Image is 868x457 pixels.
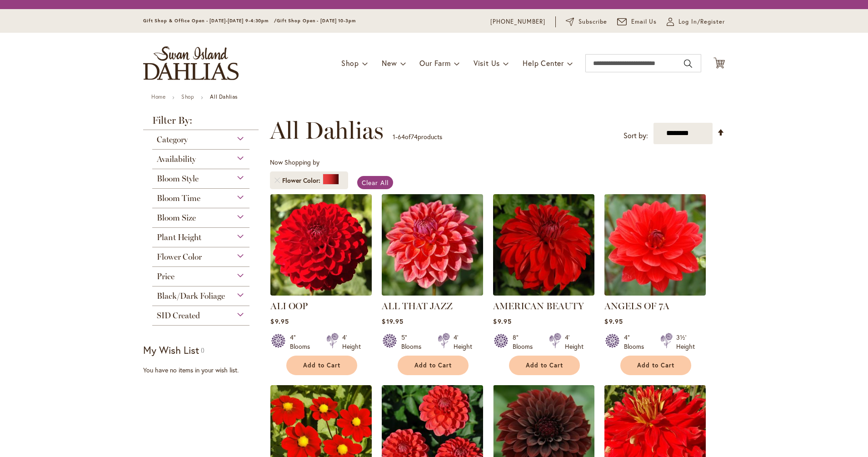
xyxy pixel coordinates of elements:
[151,93,165,100] a: Home
[286,356,357,375] button: Add to Cart
[382,289,483,297] a: ALL THAT JAZZ
[401,333,427,351] div: 5" Blooms
[579,17,607,26] span: Subscribe
[493,289,594,297] a: AMERICAN BEAUTY
[493,301,584,311] a: AMERICAN BEAUTY
[143,366,264,375] div: You have no items in your wish list.
[157,135,188,145] span: Category
[454,333,472,351] div: 4' Height
[143,46,239,80] a: store logo
[419,58,450,68] span: Our Farm
[362,178,389,187] span: Clear All
[274,178,280,183] a: Remove Flower Color Red
[270,117,384,144] span: All Dahlias
[493,194,594,296] img: AMERICAN BEAUTY
[270,194,372,296] img: ALI OOP
[411,132,418,141] span: 74
[382,58,397,68] span: New
[624,333,649,351] div: 4" Blooms
[341,58,359,68] span: Shop
[393,130,442,144] p: - of products
[382,317,403,326] span: $19.95
[157,291,225,301] span: Black/Dark Foliage
[157,213,196,223] span: Bloom Size
[604,289,706,297] a: ANGELS OF 7A
[157,232,201,242] span: Plant Height
[604,301,669,311] a: ANGELS OF 7A
[143,18,277,24] span: Gift Shop & Office Open - [DATE]-[DATE] 9-4:30pm /
[620,356,691,375] button: Add to Cart
[277,18,356,24] span: Gift Shop Open - [DATE] 10-3pm
[398,132,405,141] span: 64
[617,17,657,26] a: Email Us
[270,301,308,311] a: ALI OOP
[523,58,564,68] span: Help Center
[604,317,623,326] span: $9.95
[270,158,319,166] span: Now Shopping by
[565,333,584,351] div: 4' Height
[493,317,511,326] span: $9.95
[157,311,200,321] span: SID Created
[303,362,340,369] span: Add to Cart
[157,154,196,164] span: Availability
[566,17,607,26] a: Subscribe
[526,362,563,369] span: Add to Cart
[290,333,315,351] div: 4" Blooms
[474,58,500,68] span: Visit Us
[342,333,361,351] div: 4' Height
[210,93,238,100] strong: All Dahlias
[604,194,706,296] img: ANGELS OF 7A
[393,132,395,141] span: 1
[181,93,194,100] a: Shop
[667,17,725,26] a: Log In/Register
[282,176,323,185] span: Flower Color
[631,17,657,26] span: Email Us
[270,317,289,326] span: $9.95
[157,174,199,184] span: Bloom Style
[157,193,200,203] span: Bloom Time
[357,176,393,189] a: Clear All
[684,56,692,71] button: Search
[414,362,452,369] span: Add to Cart
[676,333,695,351] div: 3½' Height
[513,333,538,351] div: 8" Blooms
[157,271,175,281] span: Price
[398,356,469,375] button: Add to Cart
[637,362,674,369] span: Add to Cart
[382,194,483,296] img: ALL THAT JAZZ
[490,17,545,26] a: [PHONE_NUMBER]
[143,116,259,130] strong: Filter By:
[509,356,580,375] button: Add to Cart
[624,127,648,144] label: Sort by:
[270,289,372,297] a: ALI OOP
[678,17,725,26] span: Log In/Register
[157,252,202,262] span: Flower Color
[382,301,453,311] a: ALL THAT JAZZ
[143,343,199,357] strong: My Wish List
